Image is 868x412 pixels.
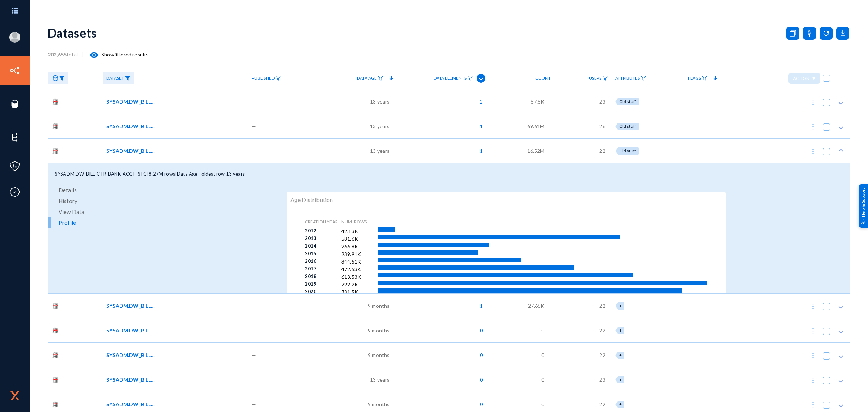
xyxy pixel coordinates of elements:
img: icon-more.svg [809,303,817,310]
div: 2013 [305,235,338,243]
img: icon-filter.svg [378,76,383,81]
div: 344.51K [341,258,374,265]
span: 22 [599,327,605,334]
span: Users [589,76,601,81]
span: 9 months [368,302,390,310]
img: icon-filter-filled.svg [59,76,65,81]
span: 0 [541,327,544,334]
span: 57.5K [531,98,545,105]
div: Datasets [48,25,97,40]
span: + [619,303,622,308]
img: oracle.png [51,351,59,359]
img: icon-more.svg [809,377,817,384]
span: 23 [599,376,605,383]
span: Data Age - oldest row 13 years [177,171,245,177]
span: — [252,122,256,130]
img: icon-filter.svg [641,76,646,81]
img: icon-more.svg [809,327,817,335]
img: icon-more.svg [809,352,817,359]
span: 9 months [368,327,390,334]
span: — [252,351,256,359]
div: 731.5K [341,288,374,296]
span: 1 [476,122,483,130]
span: 26 [599,122,605,130]
span: 13 years [370,147,390,155]
img: icon-more.svg [809,401,817,408]
span: View Data [59,206,84,217]
a: Details [48,185,162,196]
a: History [48,196,162,206]
span: SYSADM.DW_BILL_CTR_CHRG_SS [106,376,155,383]
span: | [175,171,177,177]
img: help_support.svg [861,219,866,224]
div: 2016 [305,258,338,265]
span: | [81,51,83,58]
a: Profile [48,217,162,228]
a: Published [248,72,285,85]
div: Help & Support [859,184,868,228]
span: + [619,353,622,357]
span: SYSADM.DW_BILL_CTR_POL_D [106,122,155,130]
div: 2019 [305,281,338,288]
img: blank-profile-picture.png [9,32,20,43]
a: Data Elements [430,72,477,85]
img: oracle.png [51,147,59,155]
span: — [252,376,256,383]
div: Age Distribution [290,196,722,204]
span: 0 [476,400,483,408]
img: oracle.png [51,302,59,310]
img: oracle.png [51,376,59,384]
div: 2017 [305,265,338,273]
div: 2020 [305,288,338,296]
span: — [252,400,256,408]
span: 0 [541,376,544,383]
span: Dataset [106,76,124,81]
span: — [252,98,256,105]
span: 1 [476,147,483,155]
img: icon-compliance.svg [9,186,20,197]
span: Old stuff [619,148,636,153]
span: Details [59,185,77,196]
span: 13 years [370,98,390,105]
span: + [619,402,622,407]
div: 581.6K [341,235,374,243]
img: icon-elements.svg [9,132,20,143]
span: | [147,171,149,177]
span: SYSADM.DW_BILL_CTR_ACCT_TXN_SS_STG [106,327,155,334]
span: SYSADM.DW_BILL_CTR_PRDCR_DIS_TXN_SS [106,98,155,105]
img: oracle.png [51,400,59,408]
span: 9 months [368,400,390,408]
span: 8.27M rows [149,171,175,177]
span: — [252,147,256,155]
div: 2014 [305,243,338,250]
img: icon-filter.svg [602,76,608,81]
span: Old stuff [619,124,636,129]
img: icon-more.svg [809,98,817,106]
div: Num. Rows [341,219,374,225]
span: 0 [541,400,544,408]
div: 2012 [305,227,338,235]
div: 792.2K [341,281,374,288]
span: — [252,302,256,310]
img: oracle.png [51,122,59,130]
img: icon-inventory.svg [9,65,20,76]
span: Data Elements [434,76,467,81]
mat-icon: visibility [90,51,98,59]
img: app launcher [4,3,26,18]
b: 202,655 [48,51,67,58]
div: 472.53K [341,265,374,273]
span: SYSADM.DW_BILL_CTR_ACCT_UNAPPL_SS_STG [106,351,155,359]
span: SYSADM.DW_BILL_CTR_CHRG_SS_STG [106,400,155,408]
span: + [619,328,622,333]
a: Dataset [103,72,134,85]
img: icon-filter.svg [702,76,707,81]
span: 1 [476,302,483,310]
img: icon-more.svg [809,148,817,155]
span: Published [252,76,275,81]
img: icon-filter.svg [275,76,281,81]
span: 0 [541,351,544,359]
span: Profile [59,217,76,228]
div: 42.13K [341,227,374,235]
span: Data Age [357,76,377,81]
a: Users [585,72,612,85]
